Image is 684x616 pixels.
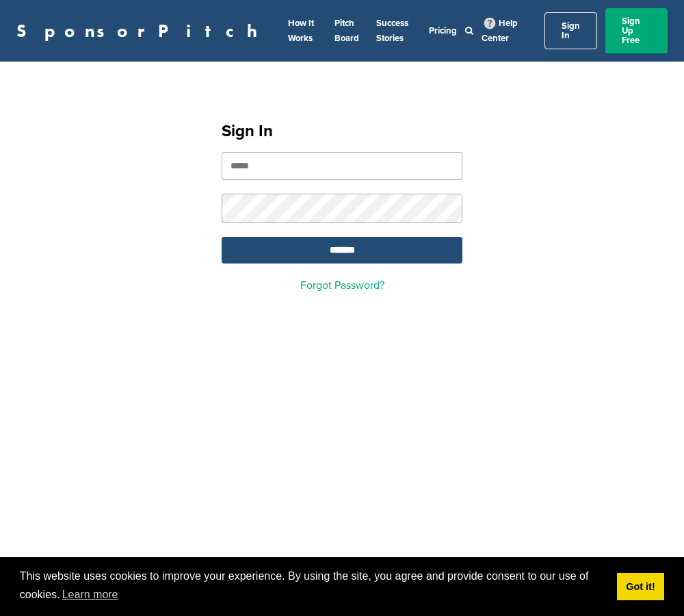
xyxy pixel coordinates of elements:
[617,573,664,600] a: dismiss cookie message
[334,18,359,44] a: Pitch Board
[222,119,462,144] h1: Sign In
[300,279,384,292] a: Forgot Password?
[16,22,266,40] a: SponsorPitch
[20,568,606,605] span: This website uses cookies to improve your experience. By using the site, you agree and provide co...
[60,585,120,605] a: learn more about cookies
[288,18,314,44] a: How It Works
[605,8,668,53] a: Sign Up Free
[429,25,457,36] a: Pricing
[544,12,597,49] a: Sign In
[376,18,408,44] a: Success Stories
[482,15,518,47] a: Help Center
